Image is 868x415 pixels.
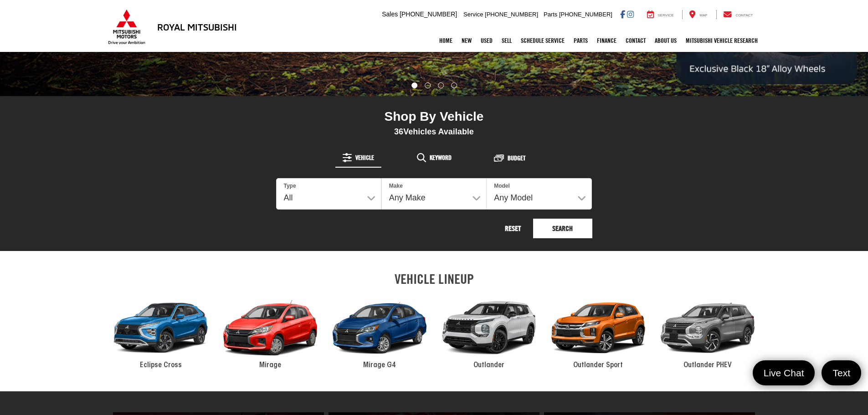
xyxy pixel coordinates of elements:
[451,82,457,88] li: Go to slide number 4.
[658,13,674,17] span: Service
[627,10,634,18] a: Instagram: Click to visit our Instagram page
[284,182,296,190] label: Type
[650,29,681,52] a: About Us
[216,291,325,371] a: 2024 Mitsubishi Mirage Mirage
[735,13,753,17] span: Contact
[495,219,531,238] button: Reset
[140,362,182,369] span: Eclipse Cross
[400,10,457,18] span: [PHONE_NUMBER]
[106,291,216,365] div: 2024 Mitsubishi Eclipse Cross
[363,362,396,369] span: Mirage G4
[473,362,504,369] span: Outlander
[573,362,623,369] span: Outlander Sport
[463,11,483,18] span: Service
[759,367,809,379] span: Live Chat
[382,10,398,18] span: Sales
[494,182,510,190] label: Model
[559,11,612,18] span: [PHONE_NUMBER]
[653,291,762,371] a: 2024 Mitsubishi Outlander PHEV Outlander PHEV
[592,29,621,52] a: Finance
[438,82,444,88] li: Go to slide number 3.
[389,182,403,190] label: Make
[621,29,650,52] a: Contact
[259,362,281,369] span: Mirage
[411,82,417,88] li: Go to slide number 1.
[276,109,592,127] div: Shop By Vehicle
[544,291,653,365] div: 2024 Mitsubishi Outlander Sport
[620,10,625,18] a: Facebook: Click to visit our Facebook page
[828,367,855,379] span: Text
[106,272,762,287] h2: VEHICLE LINEUP
[157,22,237,32] h3: Royal Mitsubishi
[508,155,525,161] span: Budget
[753,360,815,385] a: Live Chat
[533,219,592,238] button: Search
[216,291,325,365] div: 2024 Mitsubishi Mirage
[325,291,434,371] a: 2024 Mitsubishi Mirage G4 Mirage G4
[544,11,557,18] span: Parts
[106,291,216,371] a: 2024 Mitsubishi Eclipse Cross Eclipse Cross
[276,127,592,137] div: Vehicles Available
[435,29,457,52] a: Home
[485,11,538,18] span: [PHONE_NUMBER]
[653,291,762,365] div: 2024 Mitsubishi Outlander PHEV
[434,291,544,365] div: 2024 Mitsubishi Outlander
[544,291,653,371] a: 2024 Mitsubishi Outlander Sport Outlander Sport
[640,10,681,19] a: Service
[699,13,707,17] span: Map
[682,10,714,19] a: Map
[497,29,516,52] a: Sell
[425,82,431,88] li: Go to slide number 2.
[434,291,544,371] a: 2024 Mitsubishi Outlander Outlander
[569,29,592,52] a: Parts: Opens in a new tab
[683,362,732,369] span: Outlander PHEV
[430,154,452,161] span: Keyword
[716,10,760,19] a: Contact
[681,29,762,52] a: Mitsubishi Vehicle Research
[516,29,569,52] a: Schedule Service: Opens in a new tab
[476,29,497,52] a: Used
[325,291,434,365] div: 2024 Mitsubishi Mirage G4
[355,154,374,161] span: Vehicle
[822,360,861,385] a: Text
[106,9,147,45] img: Mitsubishi
[457,29,476,52] a: New
[394,127,403,136] span: 36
